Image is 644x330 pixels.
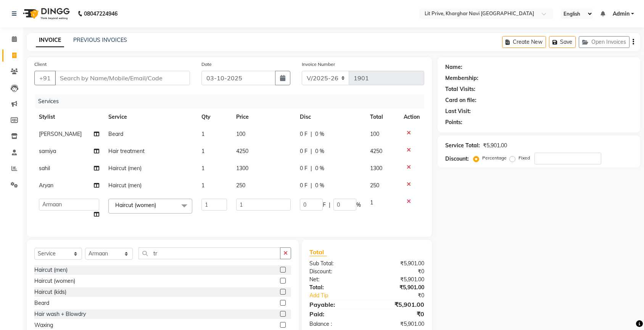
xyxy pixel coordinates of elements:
div: Sub Total: [304,260,367,268]
span: | [311,182,312,190]
span: 1 [201,148,204,155]
span: 0 % [315,164,324,172]
div: Balance : [304,320,367,328]
span: Beard [108,131,123,137]
div: Points: [445,118,462,126]
a: Add Tip [304,292,377,300]
div: ₹5,901.00 [367,276,430,284]
span: 0 F [300,164,308,172]
span: 4250 [236,148,248,155]
span: 1 [370,199,373,206]
span: Admin [613,10,630,18]
label: Percentage [482,155,507,161]
th: Total [365,108,399,126]
span: 100 [370,131,379,137]
div: Discount: [304,268,367,276]
span: Aryan [39,182,53,189]
span: Haircut (men) [108,182,142,189]
input: Search by Name/Mobile/Email/Code [55,71,190,85]
div: ₹0 [367,268,430,276]
span: Haircut (men) [108,165,142,172]
button: Create New [502,36,546,48]
th: Qty [197,108,232,126]
button: Save [549,36,576,48]
input: Search or Scan [138,247,280,259]
div: ₹5,901.00 [367,300,430,309]
a: x [156,202,159,209]
span: Haircut (women) [115,202,156,209]
span: 1 [201,182,204,189]
div: Card on file: [445,96,477,104]
div: Haircut (women) [34,277,75,285]
span: 0 % [315,147,324,155]
span: | [311,147,312,155]
div: Total Visits: [445,85,475,93]
span: | [329,201,330,209]
div: ₹5,901.00 [483,142,507,150]
div: ₹5,901.00 [367,284,430,292]
span: 1 [201,165,204,172]
label: Client [34,61,47,68]
button: Open Invoices [579,36,630,48]
a: INVOICE [36,33,64,47]
span: 1300 [370,165,382,172]
div: Membership: [445,74,478,82]
span: | [311,130,312,138]
a: PREVIOUS INVOICES [73,37,127,43]
div: Beard [34,299,49,307]
span: 0 F [300,130,308,138]
div: ₹0 [367,309,430,319]
label: Date [201,61,212,68]
div: Discount: [445,155,469,163]
span: sahil [39,165,50,172]
div: Services [35,94,430,108]
div: ₹5,901.00 [367,260,430,268]
div: Haircut (men) [34,266,68,274]
div: Paid: [304,309,367,319]
div: Net: [304,276,367,284]
th: Price [232,108,295,126]
span: 250 [370,182,379,189]
label: Invoice Number [302,61,335,68]
span: 100 [236,131,245,137]
th: Disc [295,108,365,126]
span: 250 [236,182,245,189]
label: Fixed [518,155,530,161]
span: 0 % [315,130,324,138]
div: Waxing [34,321,53,329]
div: ₹5,901.00 [367,320,430,328]
button: +91 [34,71,56,85]
span: 1 [201,131,204,137]
img: logo [19,3,72,24]
div: Hair wash + Blowdry [34,310,86,318]
span: [PERSON_NAME] [39,131,82,137]
span: 0 F [300,147,308,155]
div: Last Visit: [445,107,471,115]
span: 4250 [370,148,382,155]
th: Service [104,108,197,126]
span: 0 F [300,182,308,190]
div: Name: [445,63,462,71]
span: % [356,201,361,209]
span: F [323,201,326,209]
div: Payable: [304,300,367,309]
span: samiya [39,148,56,155]
span: Total [309,248,327,256]
th: Action [399,108,424,126]
th: Stylist [34,108,104,126]
span: | [311,164,312,172]
div: Service Total: [445,142,480,150]
div: Haircut (kids) [34,288,66,296]
b: 08047224946 [84,3,118,24]
span: Hair treatment [108,148,145,155]
div: Total: [304,284,367,292]
span: 0 % [315,182,324,190]
div: ₹0 [377,292,430,300]
span: 1300 [236,165,248,172]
